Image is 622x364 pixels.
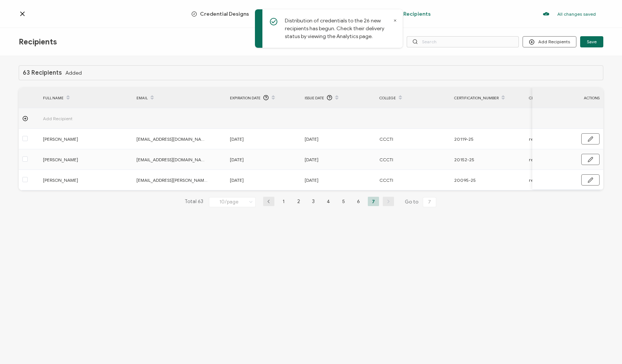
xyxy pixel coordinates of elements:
p: Distribution of credentials to the 26 new recipients has begun. Check their delivery status by vi... [285,17,391,40]
span: Go to [405,197,438,207]
div: Certification_Type [525,91,600,104]
span: 20152-25 [454,155,474,164]
span: [EMAIL_ADDRESS][DOMAIN_NAME] [136,135,207,143]
input: Search [407,36,519,47]
span: Total 63 [185,197,203,207]
span: [DATE] [230,155,244,164]
span: [DATE] [305,155,318,164]
h1: 63 Recipients [23,69,62,76]
span: [PERSON_NAME] [43,135,114,143]
li: 6 [353,197,364,206]
span: Recipients [19,37,57,47]
span: [PERSON_NAME] [43,176,114,184]
input: Select [209,197,256,207]
span: Expiration Date [230,94,261,102]
span: [DATE] [305,176,318,184]
span: Added [65,70,82,76]
span: [PERSON_NAME] [43,155,114,164]
span: 20095-25 [454,176,476,184]
li: 1 [278,197,289,206]
li: 7 [368,197,379,206]
span: Add Recipient [43,114,114,123]
span: Credential Designs [191,10,263,18]
span: Credential Designs [200,11,249,17]
span: [DATE] [230,135,244,143]
span: [DATE] [305,135,318,143]
li: 2 [293,197,304,206]
button: Add Recipients [523,36,576,47]
div: Breadcrumb [191,10,431,18]
span: [EMAIL_ADDRESS][PERSON_NAME][DOMAIN_NAME] [136,176,207,184]
span: recert [529,135,542,143]
li: 5 [338,197,349,206]
button: Save [580,36,603,47]
iframe: Chat Widget [585,328,622,364]
span: [DATE] [230,176,244,184]
li: 3 [308,197,319,206]
span: CCCTI [379,176,393,184]
div: College [376,91,450,104]
span: CCCTI [379,155,393,164]
span: Save [587,40,597,44]
span: [EMAIL_ADDRESS][DOMAIN_NAME] [136,155,207,164]
li: 4 [323,197,334,206]
div: ACTIONS [532,94,603,102]
div: EMAIL [133,91,226,104]
span: Recipients [403,11,431,17]
div: FULL NAME [39,91,133,104]
div: Certification_Number [450,91,525,104]
span: recert [529,155,542,164]
span: Issue Date [305,94,324,102]
span: CCCTI [379,135,393,143]
span: recert [529,176,542,184]
span: 20119-25 [454,135,474,143]
span: Recipients [395,11,431,17]
p: All changes saved [557,11,596,17]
